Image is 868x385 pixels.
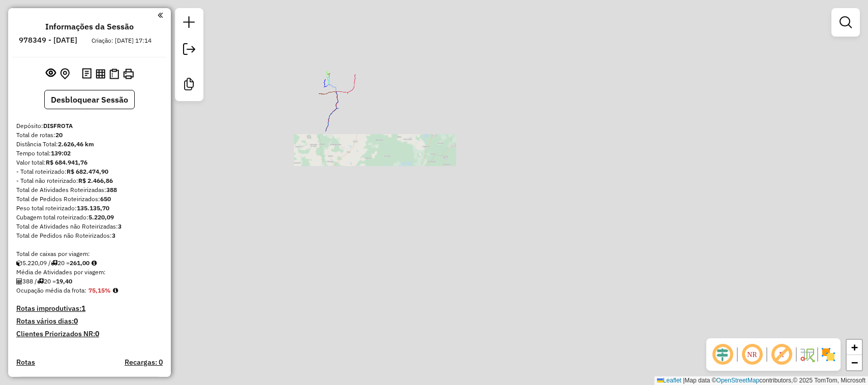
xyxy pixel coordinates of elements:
[107,67,121,81] button: Visualizar Romaneio
[158,9,163,21] a: Clique aqui para minimizar o painel
[657,377,681,384] a: Leaflet
[78,177,113,184] strong: R$ 2.466,86
[16,278,22,284] i: Total de Atividades
[58,140,94,148] strong: 2.626,46 km
[179,39,199,62] a: Exportar sessão
[16,131,163,140] div: Total de rotas:
[16,231,163,240] div: Total de Pedidos não Roteirizados:
[16,204,163,213] div: Peso total roteirizado:
[16,259,163,268] div: 5.220,09 / 20 =
[16,277,163,286] div: 388 / 20 =
[16,304,163,313] h4: Rotas improdutivas:
[16,213,163,222] div: Cubagem total roteirizado:
[16,358,35,367] a: Rotas
[16,317,163,326] h4: Rotas vários dias:
[16,286,86,294] span: Ocupação média da frota:
[44,90,135,109] button: Desbloquear Sessão
[94,67,107,80] button: Visualizar relatório de Roteirização
[16,158,163,167] div: Valor total:
[16,140,163,149] div: Distância Total:
[113,287,118,294] em: Média calculada utilizando a maior ocupação (%Peso ou %Cubagem) de cada rota da sessão. Rotas cro...
[118,222,122,230] strong: 3
[95,329,99,338] strong: 0
[16,176,163,185] div: - Total não roteirizado:
[77,204,109,212] strong: 135.135,70
[769,342,794,367] span: Exibir rótulo
[716,377,760,384] a: OpenStreetMap
[654,376,868,385] div: Map data © contributors,© 2025 TomTom, Microsoft
[44,66,58,82] button: Exibir sessão original
[100,195,111,203] strong: 650
[67,168,108,175] strong: R$ 682.474,90
[16,330,163,338] h4: Clientes Priorizados NR:
[55,131,63,139] strong: 20
[37,278,44,284] i: Total de rotas
[70,259,89,267] strong: 261,00
[851,356,858,369] span: −
[16,167,163,176] div: - Total roteirizado:
[80,66,94,82] button: Logs desbloquear sessão
[88,286,111,294] strong: 75,15%
[16,121,163,131] div: Depósito:
[43,122,73,130] strong: DISFROTA
[56,277,72,285] strong: 19,40
[87,36,156,45] div: Criação: [DATE] 17:14
[851,341,858,354] span: +
[58,66,72,82] button: Centralizar mapa no depósito ou ponto de apoio
[799,346,815,363] img: Fluxo de ruas
[835,12,856,33] a: Exibir filtros
[16,268,163,277] div: Média de Atividades por viagem:
[16,249,163,259] div: Total de caixas por viagem:
[16,222,163,231] div: Total de Atividades não Roteirizadas:
[683,377,684,384] span: |
[820,346,836,363] img: Exibir/Ocultar setores
[92,260,97,266] i: Meta Caixas/viagem: 1,00 Diferença: 260,00
[81,304,85,313] strong: 1
[16,185,163,195] div: Total de Atividades Roteirizadas:
[74,316,78,326] strong: 0
[51,149,71,157] strong: 139:02
[847,340,862,355] a: Zoom in
[106,186,117,194] strong: 388
[112,232,115,239] strong: 3
[16,260,22,266] i: Cubagem total roteirizado
[179,74,199,97] a: Criar modelo
[51,260,57,266] i: Total de rotas
[45,22,134,31] h4: Informações da Sessão
[740,342,764,367] span: Ocultar NR
[121,67,136,81] button: Imprimir Rotas
[125,358,163,367] h4: Recargas: 0
[19,36,77,45] h6: 978349 - [DATE]
[847,355,862,370] a: Zoom out
[710,342,735,367] span: Ocultar deslocamento
[179,12,199,35] a: Nova sessão e pesquisa
[16,149,163,158] div: Tempo total:
[88,213,114,221] strong: 5.220,09
[16,195,163,204] div: Total de Pedidos Roteirizados:
[46,158,87,166] strong: R$ 684.941,76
